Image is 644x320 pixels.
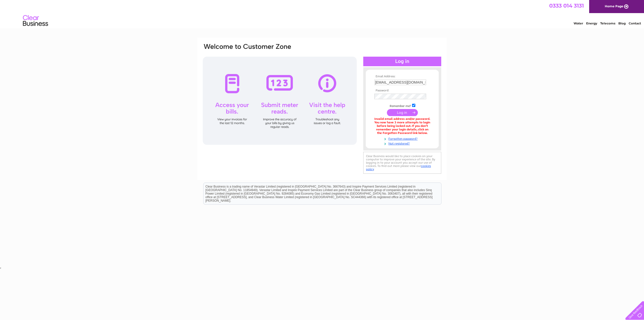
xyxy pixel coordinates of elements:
[387,109,418,116] input: Submit
[204,3,441,24] div: Clear Business is a trading name of Verastar Limited (registered in [GEOGRAPHIC_DATA] No. 3667643...
[373,89,431,92] th: Password:
[374,141,431,146] a: Not registered?
[374,136,431,141] a: Forgotten password?
[366,164,431,171] a: cookies policy
[373,103,431,108] td: Remember me?
[618,21,626,25] a: Blog
[549,3,584,9] a: 0333 014 3131
[574,21,583,25] a: Water
[586,21,597,25] a: Energy
[23,13,48,28] img: logo.png
[600,21,615,25] a: Telecoms
[373,75,431,78] th: Email Address:
[629,21,641,25] a: Contact
[363,152,441,174] div: Clear Business would like to place cookies on your computer to improve your experience of the sit...
[374,117,430,135] div: Invalid email address and/or password. You now have 3 more attempts to login before being locked ...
